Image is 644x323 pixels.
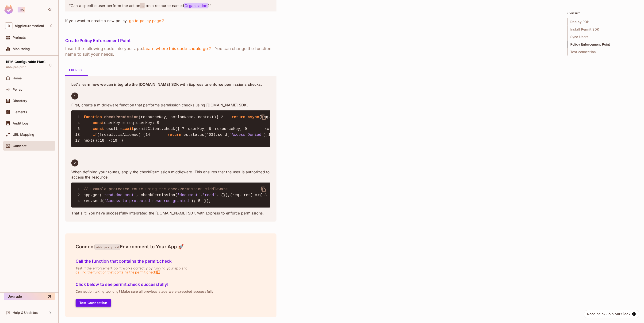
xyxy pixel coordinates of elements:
[6,65,27,69] span: uhb-pre-prod
[93,133,97,137] span: if
[134,127,180,131] span: permitClient.check({
[84,193,102,197] span: app.get(
[6,60,48,64] span: BPM Configurable Platform
[567,26,637,33] span: Install Permit SDK
[567,41,637,48] span: Policy Enforcement Point
[264,133,268,137] span: );
[71,82,270,87] p: Let's learn how we can integrate the [DOMAIN_NAME] SDK with Express to enforce permissions checks.
[65,18,276,23] p: If you want to create a new policy,
[75,187,330,203] code: });
[203,193,216,197] span: 'read'
[104,199,191,203] span: 'Access to protected resource granted'
[84,115,102,119] span: function
[102,193,136,197] span: 'read-document'
[136,193,177,197] span: , checkPermission(
[141,115,214,119] span: resourceKey, actionName, context
[84,199,104,203] span: res.send(
[65,46,276,57] h6: Insert the following code into your app. . You can change the function name to suit your needs.
[71,102,270,108] p: First, create a middleware function that performs permission checks using [DOMAIN_NAME] SDK.
[95,244,120,250] span: uhb-pre-prod
[154,120,163,126] span: 5
[4,293,55,300] button: Upgrade
[104,121,155,125] span: userKey = req.userKey;
[5,22,12,29] span: B
[242,126,251,132] span: 9
[191,199,196,203] span: );
[75,138,84,144] span: 17
[232,193,251,197] span: req, res
[260,193,262,197] span: {
[177,193,200,197] span: 'document'
[13,311,38,315] span: Help & Updates
[76,270,161,274] span: calling the function that contains the permit.check
[71,210,270,216] p: That's it! You have successfully integrated the [DOMAIN_NAME] SDK with Express to enforce permiss...
[567,33,637,41] span: Sync Users
[75,187,84,192] span: 1
[248,115,259,119] span: async
[567,12,637,15] p: content
[75,126,84,132] span: 6
[216,193,230,197] span: , {}),
[200,193,203,197] span: ,
[145,132,154,138] span: 14
[100,138,108,144] span: 18
[15,24,44,28] span: Workspace: bigpicturemedical
[13,99,27,103] span: Directory
[13,76,22,80] span: Home
[214,115,216,119] span: )
[230,193,232,197] span: (
[567,18,637,26] span: Deploy PDP
[93,127,104,131] span: const
[75,114,84,120] span: 1
[97,133,146,137] span: (!result.isAllowed) {
[104,115,138,119] span: checkPermission
[104,127,123,131] span: result =
[251,193,260,197] span: ) =>
[207,126,215,132] span: 8
[232,115,245,119] span: return
[76,299,111,307] button: Test Connection
[258,184,269,195] button: delete
[13,110,27,114] span: Elements
[18,7,25,12] div: Pro
[268,132,277,138] span: 15
[75,132,84,138] span: 13
[184,3,208,8] span: Organisation
[168,133,181,137] span: return
[13,47,30,51] span: Monitoring
[113,138,121,144] span: 19
[213,133,229,137] span: ).send(
[76,290,266,293] p: Connection taking too long? Make sure all previous steps were executed successfully
[84,187,228,191] span: // Example protected route using the checkPermission middleware
[74,161,76,165] span: 2
[75,115,506,143] code: userKey, resourceKey, context, }); } next(); }; }
[75,192,84,198] span: 2
[76,282,266,287] h5: Click below to see permit.check successfully!
[69,3,273,8] p: “Can a specific user perform the action on a resource named ?”
[65,38,276,43] h5: Create Policy Enforcement Point
[75,198,84,204] span: 4
[587,311,630,317] div: Need help? Join our Slack
[567,48,637,56] span: Test connection
[218,114,227,120] span: 2
[140,3,145,8] span: ...
[93,121,104,125] span: const
[143,46,212,51] a: Learn where this code should go
[13,88,23,91] span: Policy
[65,65,87,76] button: Express
[76,266,266,274] p: Test if the enforcement point works correctly by running your app and
[71,169,270,180] p: When defining your routes, apply the checkPermission middleware. This ensures that the user is au...
[129,18,165,23] a: go to policy page
[229,133,264,137] span: "Access Denied"
[258,112,269,123] button: delete
[13,133,34,136] span: URL Mapping
[76,244,266,249] h4: Connect Environment to Your App 🚀
[181,133,206,137] span: res.status(
[13,36,26,39] span: Projects
[75,120,84,126] span: 4
[13,121,28,125] span: Audit Log
[76,259,266,264] h5: Call the function that contains the permit.check
[138,115,141,119] span: (
[74,94,76,98] span: 1
[4,5,13,14] img: SReyMgAAAABJRU5ErkJggg==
